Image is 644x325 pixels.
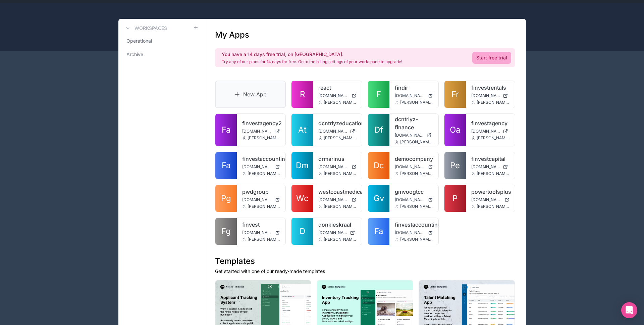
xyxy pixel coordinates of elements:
[215,152,237,179] a: Fa
[298,125,307,135] span: At
[395,164,425,170] span: [DOMAIN_NAME]
[242,119,280,127] a: finvestagency2
[242,197,280,202] a: [DOMAIN_NAME]
[291,185,313,212] a: Wc
[395,84,433,92] a: findir
[242,129,273,134] span: [DOMAIN_NAME]
[400,204,433,209] span: [PERSON_NAME][EMAIL_ADDRESS][DOMAIN_NAME]
[242,221,280,229] a: finvest
[318,188,357,196] a: westcoastmedical
[221,226,231,237] span: Fg
[395,115,433,131] a: dcntrlyz-finance
[471,197,502,202] span: [DOMAIN_NAME]
[400,100,433,105] span: [PERSON_NAME][EMAIL_ADDRESS][DOMAIN_NAME]
[368,185,389,212] a: Gv
[124,35,199,47] a: Operational
[471,197,509,202] a: [DOMAIN_NAME]
[395,197,425,202] span: [DOMAIN_NAME]
[452,193,458,204] span: P
[471,93,500,98] span: [DOMAIN_NAME]
[477,100,509,105] span: [PERSON_NAME][EMAIL_ADDRESS][DOMAIN_NAME]
[215,268,515,275] p: Get started with one of our ready-made templates
[471,188,509,196] a: powertoolsplus
[324,100,357,105] span: [PERSON_NAME][EMAIL_ADDRESS][DOMAIN_NAME]
[471,164,509,170] a: [DOMAIN_NAME]
[248,237,280,242] span: [PERSON_NAME][EMAIL_ADDRESS][DOMAIN_NAME]
[368,81,389,108] a: F
[450,160,460,171] span: Pe
[248,135,280,141] span: [PERSON_NAME][EMAIL_ADDRESS][DOMAIN_NAME]
[291,152,313,179] a: Dm
[395,93,433,98] a: [DOMAIN_NAME]
[451,89,459,100] span: Fr
[368,218,389,245] a: Fa
[444,152,466,179] a: Pe
[242,164,280,170] a: [DOMAIN_NAME]
[395,133,424,138] span: [DOMAIN_NAME]
[395,164,433,170] a: [DOMAIN_NAME]
[242,129,280,134] a: [DOMAIN_NAME]
[318,129,357,134] a: [DOMAIN_NAME]
[471,93,509,98] a: [DOMAIN_NAME]
[395,230,425,235] span: [DOMAIN_NAME]
[242,164,273,170] span: [DOMAIN_NAME]
[318,164,349,170] span: [DOMAIN_NAME]
[318,197,357,202] a: [DOMAIN_NAME]
[324,135,357,141] span: [PERSON_NAME][EMAIL_ADDRESS][DOMAIN_NAME]
[242,230,280,235] a: [DOMAIN_NAME]
[477,204,509,209] span: [PERSON_NAME][EMAIL_ADDRESS][DOMAIN_NAME]
[215,185,237,212] a: Pg
[215,218,237,245] a: Fg
[471,164,500,170] span: [DOMAIN_NAME]
[215,114,237,146] a: Fa
[222,160,230,171] span: Fa
[471,129,509,134] a: [DOMAIN_NAME]
[248,204,280,209] span: [PERSON_NAME][EMAIL_ADDRESS][DOMAIN_NAME]
[215,256,515,267] h1: Templates
[477,135,509,141] span: [PERSON_NAME][EMAIL_ADDRESS][DOMAIN_NAME]
[318,155,357,163] a: drmarinus
[471,129,500,134] span: [DOMAIN_NAME]
[324,237,357,242] span: [PERSON_NAME][EMAIL_ADDRESS][DOMAIN_NAME]
[395,155,433,163] a: democompany
[318,119,357,127] a: dcntrlyzeducation
[374,193,384,204] span: Gv
[374,125,383,135] span: Df
[222,51,402,58] h2: You have a 14 days free trial, on [GEOGRAPHIC_DATA].
[222,125,230,135] span: Fa
[444,114,466,146] a: Oa
[126,51,143,58] span: Archive
[395,221,433,229] a: finvestaccounting
[124,24,167,32] a: Workspaces
[477,171,509,176] span: [PERSON_NAME][EMAIL_ADDRESS][DOMAIN_NAME]
[471,119,509,127] a: finvestagency
[318,221,357,229] a: donkieskraal
[324,171,357,176] span: [PERSON_NAME][EMAIL_ADDRESS][DOMAIN_NAME]
[621,302,637,318] div: Open Intercom Messenger
[318,164,357,170] a: [DOMAIN_NAME]
[395,133,433,138] a: [DOMAIN_NAME]
[395,230,433,235] a: [DOMAIN_NAME]
[296,193,309,204] span: Wc
[318,230,347,235] span: [DOMAIN_NAME]
[318,129,347,134] span: [DOMAIN_NAME]
[291,218,313,245] a: D
[324,204,357,209] span: [PERSON_NAME][EMAIL_ADDRESS][DOMAIN_NAME]
[300,226,305,237] span: D
[450,125,460,135] span: Oa
[300,89,305,100] span: R
[395,188,433,196] a: gmvoogtcc
[242,230,273,235] span: [DOMAIN_NAME]
[400,237,433,242] span: [PERSON_NAME][EMAIL_ADDRESS][DOMAIN_NAME]
[248,171,280,176] span: [PERSON_NAME][EMAIL_ADDRESS][DOMAIN_NAME]
[215,81,286,108] a: New App
[242,188,280,196] a: pwdgroup
[444,185,466,212] a: P
[124,48,199,60] a: Archive
[296,160,309,171] span: Dm
[135,25,167,32] h3: Workspaces
[395,197,433,202] a: [DOMAIN_NAME]
[318,93,349,98] span: [DOMAIN_NAME]
[400,171,433,176] span: [PERSON_NAME][EMAIL_ADDRESS][DOMAIN_NAME]
[444,81,466,108] a: Fr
